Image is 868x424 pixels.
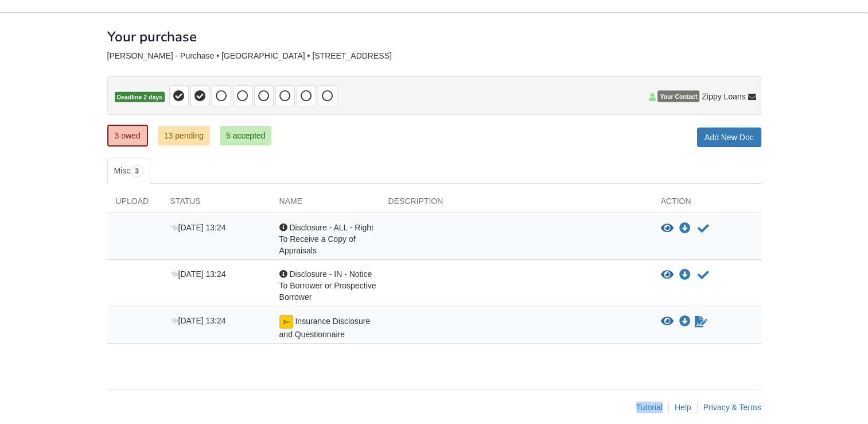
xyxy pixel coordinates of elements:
button: View Insurance Disclosure and Questionnaire [661,316,674,327]
span: Deadline 2 days [115,92,165,103]
span: [DATE] 13:24 [170,269,226,279]
a: 3 owed [107,125,148,147]
span: Disclosure - IN - Notice To Borrower or Prospective Borrower [279,269,376,302]
a: Waiting for your co-borrower to e-sign [694,315,709,329]
a: Help [675,403,691,412]
a: 5 accepted [220,126,272,145]
a: 13 pending [158,126,210,145]
img: esign icon [279,315,293,329]
a: Privacy & Terms [703,403,761,412]
button: Acknowledge receipt of document [696,222,710,236]
a: Misc [107,159,150,184]
span: Your Contact [657,91,699,102]
div: Status [162,195,271,213]
a: Download Disclosure - ALL - Right To Receive a Copy of Appraisals [679,224,691,233]
span: Disclosure - ALL - Right To Receive a Copy of Appraisals [279,223,373,255]
h1: Your purchase [107,29,197,44]
span: [DATE] 13:24 [170,316,226,325]
button: Acknowledge receipt of document [696,268,710,282]
div: Name [271,195,380,213]
a: Add New Doc [697,128,761,147]
button: View Disclosure - IN - Notice To Borrower or Prospective Borrower [661,269,674,281]
span: Zippy Loans [702,91,745,102]
span: Insurance Disclosure and Questionnaire [279,317,371,339]
a: Download Insurance Disclosure and Questionnaire [679,317,691,326]
button: View Disclosure - ALL - Right To Receive a Copy of Appraisals [661,223,674,234]
div: Action [652,195,761,213]
span: 3 [130,165,143,177]
a: Tutorial [636,403,663,412]
span: [DATE] 13:24 [170,223,226,232]
div: [PERSON_NAME] - Purchase • [GEOGRAPHIC_DATA] • [STREET_ADDRESS] [107,51,761,61]
div: Upload [107,195,162,213]
a: Download Disclosure - IN - Notice To Borrower or Prospective Borrower [679,271,691,280]
div: Description [380,195,652,213]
